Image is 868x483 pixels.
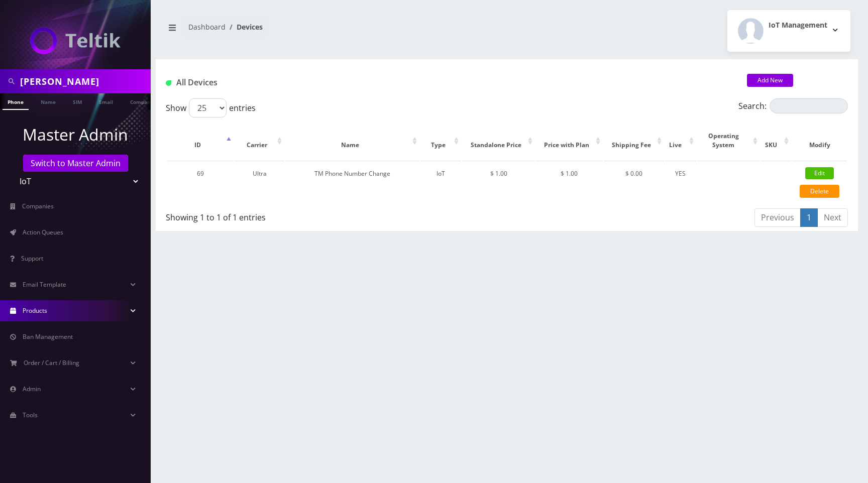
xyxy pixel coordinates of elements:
a: SIM [68,93,87,109]
a: Company [125,93,159,109]
span: Support [21,254,43,263]
span: Products [23,306,47,315]
h2: IoT Management [769,21,827,30]
th: ID: activate to sort column descending [167,122,234,160]
th: Carrier: activate to sort column ascending [235,122,284,160]
a: Dashboard [188,22,226,32]
img: IoT [30,27,121,54]
nav: breadcrumb [163,17,499,45]
a: Email [94,93,118,109]
th: Price with Plan: activate to sort column ascending [536,122,603,160]
a: Add New [747,74,793,87]
span: Tools [23,411,38,419]
span: Companies [22,202,54,210]
th: Type: activate to sort column ascending [420,122,461,160]
button: IoT Management [727,10,850,52]
a: Previous [754,208,801,227]
label: Show entries [166,98,256,117]
input: Search: [770,98,848,113]
li: Devices [226,22,263,32]
input: Search in Company [20,72,148,91]
span: Email Template [23,280,66,289]
th: SKU: activate to sort column ascending [761,122,792,160]
span: Action Queues [23,228,63,236]
span: Order / Cart / Billing [24,358,79,367]
td: $ 1.00 [462,161,534,203]
h1: All Devices [166,78,732,87]
td: YES [665,161,696,203]
a: Phone [3,93,29,110]
th: Operating System: activate to sort column ascending [697,122,760,160]
span: Ban Management [23,332,73,341]
th: Name: activate to sort column ascending [285,122,419,160]
td: $ 1.00 [536,161,603,203]
th: Standalone Price: activate to sort column ascending [462,122,534,160]
th: Shipping Fee: activate to sort column ascending [604,122,664,160]
a: Delete [800,185,839,198]
td: TM Phone Number Change [285,161,419,203]
span: Admin [23,385,41,393]
a: Next [817,208,848,227]
div: Showing 1 to 1 of 1 entries [166,207,499,223]
label: Search: [738,98,848,113]
th: Live: activate to sort column ascending [665,122,696,160]
a: Name [36,93,61,109]
td: IoT [420,161,461,203]
a: Switch to Master Admin [23,155,128,172]
td: Ultra [235,161,284,203]
th: Modify [792,122,847,160]
td: 69 [167,161,234,203]
a: 1 [800,208,818,227]
td: $ 0.00 [604,161,664,203]
select: Showentries [189,98,227,117]
a: Edit [805,167,834,179]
